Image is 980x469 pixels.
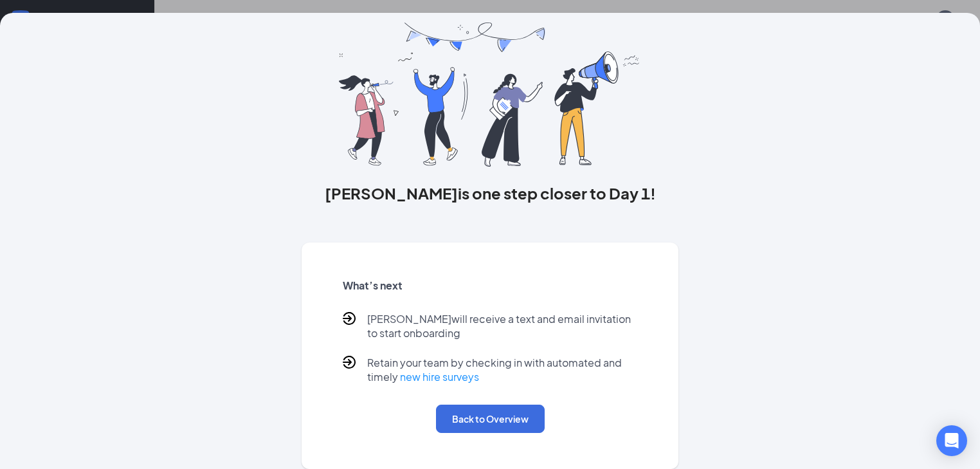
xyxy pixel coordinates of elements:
a: new hire surveys [400,370,479,383]
img: you are all set [339,23,640,167]
h3: [PERSON_NAME] is one step closer to Day 1! [302,182,679,204]
div: Open Intercom Messenger [936,425,967,456]
h5: What’s next [343,279,638,293]
p: [PERSON_NAME] will receive a text and email invitation to start onboarding [367,312,638,340]
p: Retain your team by checking in with automated and timely [367,356,638,384]
button: Back to Overview [436,405,545,433]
